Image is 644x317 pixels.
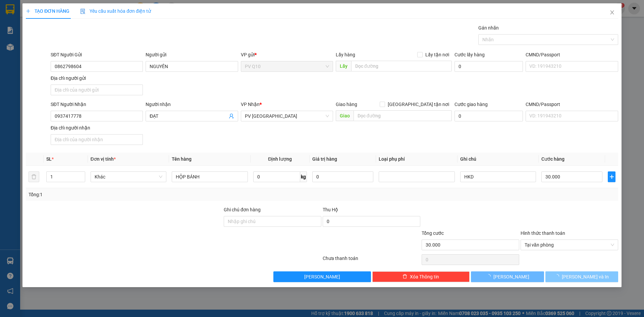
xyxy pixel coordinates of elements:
button: [PERSON_NAME] [273,271,371,282]
div: Địa chỉ người nhận [51,124,143,131]
th: Ghi chú [458,153,539,166]
img: logo.jpg [8,8,42,42]
div: Người nhận [146,101,238,108]
label: Hình thức thanh toán [521,230,565,236]
span: Tổng cước [422,230,444,236]
div: Tổng: 1 [29,191,249,198]
div: VP gửi [241,51,333,58]
span: user-add [229,113,234,119]
input: Cước lấy hàng [454,61,523,72]
label: Cước giao hàng [454,102,488,107]
span: Tại văn phòng [525,240,614,250]
input: Ghi chú đơn hàng [224,216,321,227]
input: Dọc đường [351,61,452,71]
span: SL [46,156,52,162]
span: Định lượng [268,156,292,162]
span: VP Nhận [241,102,260,107]
input: Ghi Chú [460,171,536,182]
span: loading [486,274,493,279]
div: SĐT Người Gửi [51,51,143,58]
input: Dọc đường [354,110,452,121]
span: Tên hàng [172,156,192,162]
label: Cước lấy hàng [454,52,485,57]
input: VD: Bàn, Ghế [172,171,248,182]
input: Địa chỉ của người gửi [51,85,143,95]
span: Lấy [336,61,351,71]
span: Giá trị hàng [312,156,337,162]
span: Giao hàng [336,102,357,107]
b: GỬI : PV Q10 [8,49,62,60]
div: CMND/Passport [526,51,618,58]
li: Hotline: 1900 8153 [63,25,280,33]
span: Lấy tận nơi [423,51,452,58]
span: TẠO ĐƠN HÀNG [26,8,69,14]
div: Chưa thanh toán [322,255,421,266]
span: Yêu cầu xuất hóa đơn điện tử [80,8,151,14]
div: SĐT Người Nhận [51,101,143,108]
span: [PERSON_NAME] [304,273,340,280]
span: [PERSON_NAME] và In [562,273,609,280]
label: Gán nhãn [478,25,499,31]
span: Cước hàng [541,156,565,162]
div: CMND/Passport [526,101,618,108]
button: plus [608,171,615,182]
button: delete [29,171,39,182]
span: plus [608,174,615,179]
img: icon [80,9,86,14]
li: [STREET_ADDRESS][PERSON_NAME]. [GEOGRAPHIC_DATA], Tỉnh [GEOGRAPHIC_DATA] [63,16,280,25]
span: Thu Hộ [323,207,338,212]
span: [PERSON_NAME] [493,273,529,280]
span: Khác [95,172,162,182]
button: Close [603,3,622,22]
span: plus [26,9,31,13]
input: Cước giao hàng [454,111,523,121]
span: PV Hòa Thành [245,111,329,121]
button: [PERSON_NAME] và In [545,271,618,282]
span: close [609,10,615,15]
span: [GEOGRAPHIC_DATA] tận nơi [385,101,452,108]
input: Địa chỉ của người nhận [51,134,143,145]
span: kg [300,171,307,182]
span: delete [402,274,407,279]
th: Loại phụ phí [376,153,457,166]
div: Địa chỉ người gửi [51,74,143,82]
div: Người gửi [146,51,238,58]
span: Giao [336,110,354,121]
button: [PERSON_NAME] [471,271,544,282]
button: deleteXóa Thông tin [372,271,470,282]
span: Lấy hàng [336,52,355,57]
span: Đơn vị tính [91,156,116,162]
span: loading [554,274,562,279]
span: PV Q10 [245,61,329,71]
span: Xóa Thông tin [410,273,439,280]
input: 0 [312,171,373,182]
label: Ghi chú đơn hàng [224,207,261,212]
